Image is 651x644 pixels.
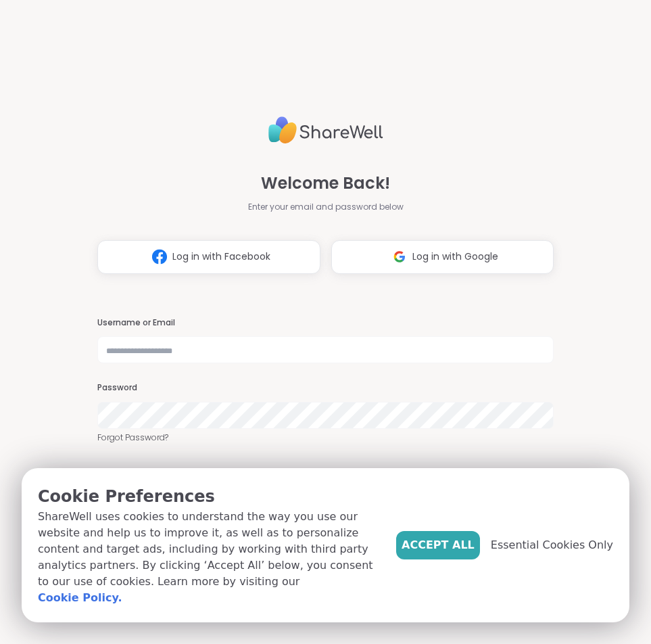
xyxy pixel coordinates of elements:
[491,537,613,553] span: Essential Cookies Only
[387,244,412,269] img: ShareWell Logomark
[38,590,122,606] a: Cookie Policy.
[268,111,383,149] img: ShareWell Logo
[248,201,404,213] span: Enter your email and password below
[172,250,270,264] span: Log in with Facebook
[97,240,320,274] button: Log in with Facebook
[97,317,553,329] h3: Username or Email
[402,537,475,553] span: Accept All
[147,244,172,269] img: ShareWell Logomark
[412,250,498,264] span: Log in with Google
[261,171,390,195] span: Welcome Back!
[38,509,385,606] p: ShareWell uses cookies to understand the way you use our website and help us to improve it, as we...
[97,382,553,394] h3: Password
[396,531,480,559] button: Accept All
[97,432,553,444] a: Forgot Password?
[38,484,385,509] p: Cookie Preferences
[331,240,554,274] button: Log in with Google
